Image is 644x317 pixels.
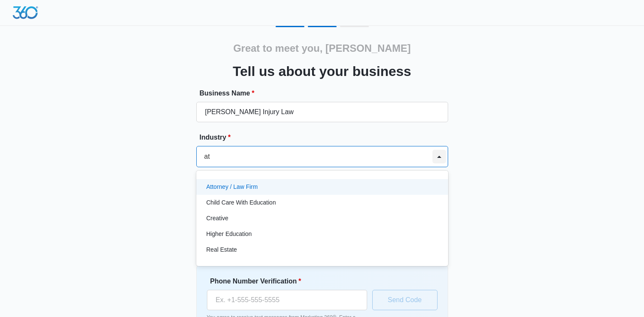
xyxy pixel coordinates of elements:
p: Higher Education [206,230,252,238]
p: Creative [206,214,229,223]
h2: Great to meet you, [PERSON_NAME] [233,41,411,56]
h3: Tell us about your business [233,61,411,81]
p: Real Estate [206,245,237,254]
p: Attorney / Law Firm [206,182,258,191]
label: Phone Number Verification [210,276,371,286]
label: Business Name [200,88,452,98]
input: Ex. +1-555-555-5555 [207,290,367,310]
label: Industry [200,132,452,143]
input: e.g. Jane's Plumbing [196,102,448,122]
p: Child Care With Education [206,198,276,207]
